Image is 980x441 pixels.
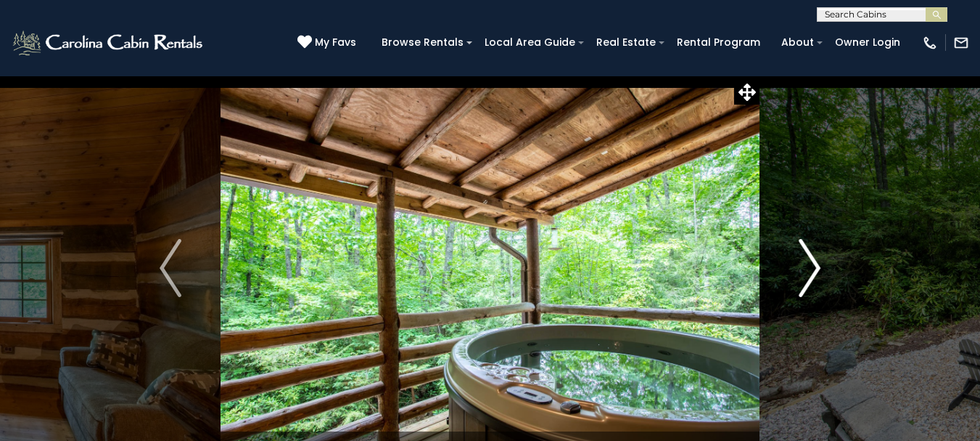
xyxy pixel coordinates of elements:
[922,35,938,51] img: phone-regular-white.png
[953,35,969,51] img: mail-regular-white.png
[477,31,582,54] a: Local Area Guide
[774,31,821,54] a: About
[11,28,207,57] img: White-1-2.png
[589,31,663,54] a: Real Estate
[315,35,356,50] span: My Favs
[297,35,360,51] a: My Favs
[670,31,767,54] a: Rental Program
[799,239,820,297] img: arrow
[828,31,907,54] a: Owner Login
[160,239,181,297] img: arrow
[374,31,471,54] a: Browse Rentals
